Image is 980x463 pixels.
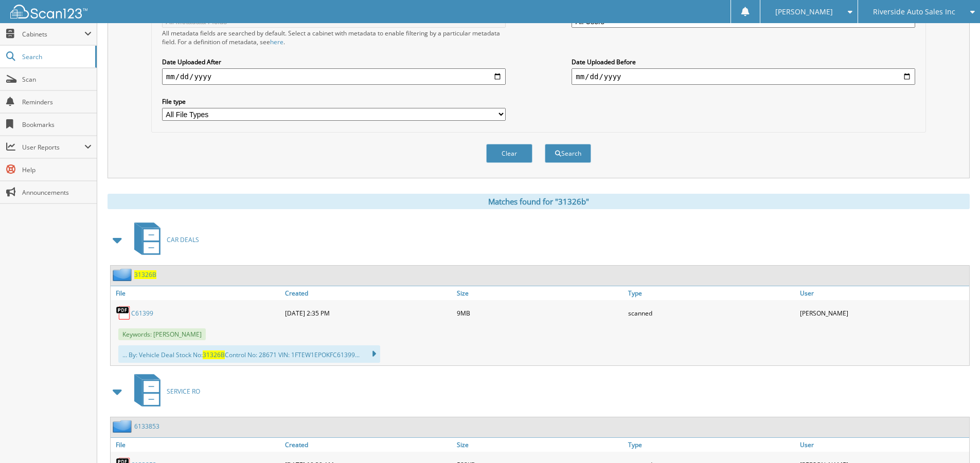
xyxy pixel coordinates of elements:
label: Date Uploaded After [162,58,506,66]
a: CAR DEALS [128,219,199,260]
button: Clear [486,144,532,163]
a: 31326B [134,270,156,279]
span: Announcements [22,188,92,197]
span: User Reports [22,143,84,152]
span: [PERSON_NAME] [775,9,833,15]
a: File [111,438,282,452]
div: [DATE] 2:35 PM [282,303,454,323]
span: CAR DEALS [167,235,199,244]
a: Size [454,438,626,452]
div: [PERSON_NAME] [797,303,969,323]
a: Size [454,286,626,300]
label: Date Uploaded Before [572,58,915,66]
div: All metadata fields are searched by default. Select a cabinet with metadata to enable filtering b... [162,29,506,46]
a: Created [282,438,454,452]
span: Keywords: [PERSON_NAME] [118,328,206,340]
span: Search [22,52,90,61]
span: 31326B [203,350,225,359]
a: File [111,286,282,300]
iframe: Chat Widget [929,414,980,463]
label: File type [162,97,506,106]
span: Reminders [22,98,92,106]
span: Riverside Auto Sales Inc [873,9,955,15]
a: User [797,286,969,300]
span: Help [22,165,92,174]
img: folder2.png [113,268,134,281]
span: Bookmarks [22,120,92,129]
a: C61399 [131,309,153,318]
span: Cabinets [22,30,84,39]
a: here [270,38,283,46]
div: scanned [626,303,797,323]
a: Created [282,286,454,300]
span: Scan [22,75,92,84]
div: 9MB [454,303,626,323]
a: Type [626,438,797,452]
button: Search [545,144,591,163]
img: folder2.png [113,420,134,433]
div: ... By: Vehicle Deal Stock No: Control No: 28671 VIN: 1FTEW1EPOKFC61399... [118,345,380,363]
span: SERVICE RO [167,387,200,396]
img: scan123-logo-white.svg [10,5,87,18]
input: end [572,68,915,85]
input: start [162,68,506,85]
div: Matches found for "31326b" [108,194,970,209]
img: PDF.png [116,305,131,321]
a: 6133853 [134,422,159,431]
a: User [797,438,969,452]
a: SERVICE RO [128,371,200,412]
a: Type [626,286,797,300]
